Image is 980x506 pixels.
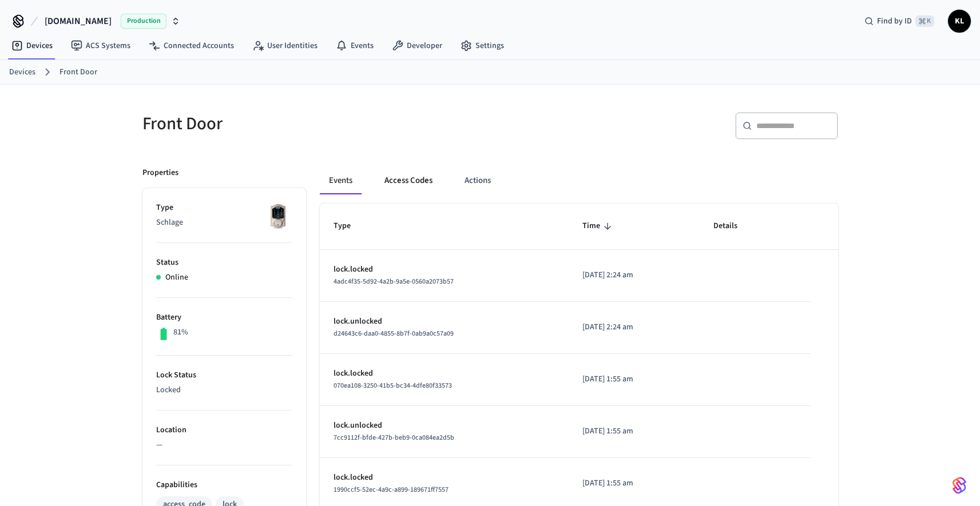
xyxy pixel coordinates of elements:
span: Type [334,217,366,235]
button: Events [320,167,362,194]
p: Location [156,424,292,436]
p: [DATE] 1:55 am [582,477,686,489]
p: Properties [142,167,178,179]
img: SeamLogoGradient.69752ec5.svg [953,476,966,495]
span: Details [713,217,752,235]
a: ACS Systems [62,35,140,56]
a: Events [327,35,383,56]
button: KL [948,10,971,33]
p: lock.locked [334,472,556,484]
span: 070ea108-3250-41b5-bc34-4dfe80f33573 [334,381,452,391]
span: Find by ID [877,15,912,27]
p: [DATE] 1:55 am [582,425,686,437]
p: Battery [156,312,292,324]
a: Developer [383,35,451,56]
p: lock.unlocked [334,420,556,432]
p: lock.unlocked [334,316,556,328]
p: 81% [173,326,188,338]
p: Lock Status [156,369,292,381]
span: ⌘ K [915,15,934,27]
button: Access Codes [375,167,442,194]
p: [DATE] 2:24 am [582,269,686,281]
p: [DATE] 1:55 am [582,373,686,385]
a: Settings [451,35,513,56]
div: Find by ID⌘ K [855,11,943,31]
span: [DOMAIN_NAME] [45,14,112,28]
a: Devices [2,35,62,56]
p: Schlage [156,217,292,229]
span: Production [121,14,166,29]
span: Time [582,217,615,235]
p: Status [156,257,292,269]
a: User Identities [243,35,327,56]
span: 1990ccf5-52ec-4a9c-a899-189671ff7557 [334,485,449,495]
button: Actions [455,167,500,194]
h5: Front Door [142,112,483,136]
p: lock.locked [334,264,556,276]
p: Locked [156,384,292,396]
p: lock.locked [334,368,556,380]
img: Schlage Sense Smart Deadbolt with Camelot Trim, Front [264,202,292,230]
span: 4adc4f35-5d92-4a2b-9a5e-0560a2073b57 [334,277,454,286]
p: [DATE] 2:24 am [582,321,686,333]
p: — [156,439,292,451]
span: d24643c6-daa0-4855-8b7f-0ab9a0c57a09 [334,329,454,338]
p: Online [165,272,188,284]
a: Devices [9,66,35,78]
span: 7cc9112f-bfde-427b-beb9-0ca084ea2d5b [334,433,454,443]
a: Connected Accounts [140,35,243,56]
p: Type [156,202,292,214]
p: Capabilities [156,479,292,491]
a: Front Door [59,66,97,78]
span: KL [949,11,970,31]
div: ant example [320,167,838,194]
